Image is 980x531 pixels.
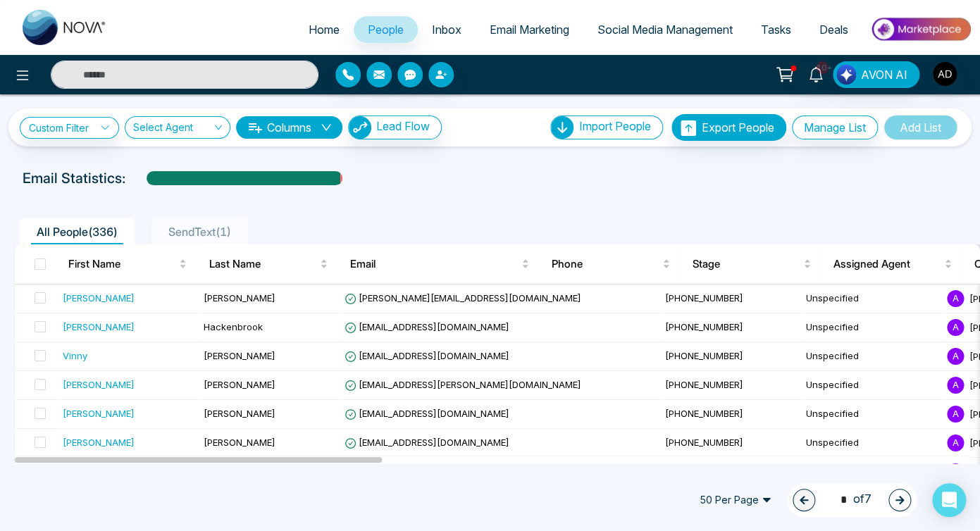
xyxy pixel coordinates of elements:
[63,377,135,392] div: [PERSON_NAME]
[665,350,743,361] span: [PHONE_NUMBER]
[693,256,800,273] span: Stage
[832,490,872,509] span: of 7
[822,244,963,284] th: Assigned Agent
[792,115,878,139] button: Manage List
[947,290,964,307] span: A
[418,16,476,43] a: Inbox
[816,61,829,74] span: 10+
[476,16,583,43] a: Email Marketing
[350,256,519,273] span: Email
[800,285,941,313] td: Unspecified
[204,321,263,332] span: Hackenbrook
[947,377,964,394] span: A
[345,321,509,332] span: [EMAIL_ADDRESS][DOMAIN_NAME]
[690,489,781,511] span: 50 Per Page
[204,292,275,304] span: [PERSON_NAME]
[799,61,833,86] a: 10+
[236,116,342,139] button: Columnsdown
[63,406,135,420] div: [PERSON_NAME]
[932,483,966,517] div: Open Intercom Messenger
[342,115,442,139] a: Lead FlowLead Flow
[665,292,743,304] span: [PHONE_NUMBER]
[947,435,964,451] span: A
[869,13,972,45] img: Market-place.gif
[376,119,430,133] span: Lead Flow
[309,23,340,37] span: Home
[345,292,581,304] span: [PERSON_NAME][EMAIL_ADDRESS][DOMAIN_NAME]
[579,119,651,133] span: Import People
[819,23,848,37] span: Deals
[345,408,509,419] span: [EMAIL_ADDRESS][DOMAIN_NAME]
[63,349,87,363] div: Vinny
[354,16,418,43] a: People
[597,23,733,37] span: Social Media Management
[20,117,119,139] a: Custom Filter
[800,400,941,429] td: Unspecified
[665,321,743,332] span: [PHONE_NUMBER]
[833,61,919,88] button: AVON AI
[339,244,540,284] th: Email
[702,120,774,135] span: Export People
[490,23,569,37] span: Email Marketing
[204,408,275,419] span: [PERSON_NAME]
[63,320,135,334] div: [PERSON_NAME]
[368,23,404,37] span: People
[805,16,862,43] a: Deals
[947,319,964,336] span: A
[947,348,964,365] span: A
[63,435,135,449] div: [PERSON_NAME]
[345,379,581,390] span: [EMAIL_ADDRESS][PERSON_NAME][DOMAIN_NAME]
[833,256,941,273] span: Assigned Agent
[747,16,805,43] a: Tasks
[57,244,198,284] th: First Name
[861,66,907,83] span: AVON AI
[665,408,743,419] span: [PHONE_NUMBER]
[800,342,941,371] td: Unspecified
[23,168,125,189] p: Email Statistics:
[209,256,317,273] span: Last Name
[681,244,822,284] th: Stage
[432,23,461,37] span: Inbox
[349,116,371,139] img: Lead Flow
[933,62,957,86] img: User Avatar
[23,10,107,45] img: Nova CRM Logo
[163,225,237,239] span: SendText ( 1 )
[583,16,747,43] a: Social Media Management
[68,256,176,273] span: First Name
[321,122,332,133] span: down
[800,371,941,400] td: Unspecified
[800,429,941,458] td: Unspecified
[836,65,856,85] img: Lead Flow
[761,23,791,37] span: Tasks
[204,437,275,448] span: [PERSON_NAME]
[800,313,941,342] td: Unspecified
[540,244,681,284] th: Phone
[348,115,442,139] button: Lead Flow
[665,379,743,390] span: [PHONE_NUMBER]
[671,114,786,141] button: Export People
[665,437,743,448] span: [PHONE_NUMBER]
[947,406,964,423] span: A
[198,244,339,284] th: Last Name
[204,379,275,390] span: [PERSON_NAME]
[204,350,275,361] span: [PERSON_NAME]
[345,350,509,361] span: [EMAIL_ADDRESS][DOMAIN_NAME]
[552,256,659,273] span: Phone
[63,291,135,305] div: [PERSON_NAME]
[294,16,354,43] a: Home
[31,225,123,239] span: All People ( 336 )
[345,437,509,448] span: [EMAIL_ADDRESS][DOMAIN_NAME]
